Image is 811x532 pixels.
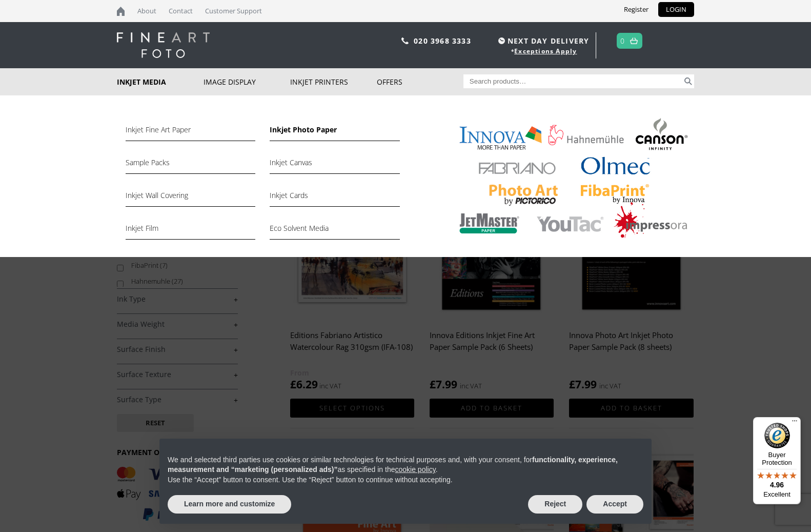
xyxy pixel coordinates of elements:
button: Reject [528,495,582,514]
a: Register [616,2,656,17]
a: Offers [377,68,463,95]
button: Menu [788,417,801,429]
a: Inkjet Media [117,68,204,95]
a: Inkjet Wall Covering [126,189,255,207]
a: Inkjet Fine Art Paper [126,124,255,141]
input: Search products… [463,74,683,88]
img: Trusted Shops Trustmark [764,423,790,448]
a: Exceptions Apply [514,47,577,55]
a: Image Display [204,68,290,95]
img: phone.svg [401,37,409,44]
button: Trusted Shops TrustmarkBuyer Protection4.96Excellent [753,417,801,504]
img: basket.svg [630,37,638,44]
p: Use the “Accept” button to consent. Use the “Reject” button to continue without accepting. [168,475,643,485]
p: We and selected third parties use cookies or similar technologies for technical purposes and, wit... [168,455,643,475]
a: Inkjet Film [126,222,255,240]
p: Buyer Protection [753,451,801,466]
img: time.svg [498,37,505,44]
a: Inkjet Photo Paper [270,124,399,141]
a: Sample Packs [126,156,255,174]
a: Inkjet Printers [290,68,377,95]
img: Inkjet-Media_brands-from-fine-art-foto-3.jpg [447,116,694,244]
p: Excellent [753,490,801,499]
a: 020 3968 3333 [414,36,471,46]
a: Inkjet Canvas [270,156,399,174]
button: Accept [586,495,643,514]
a: Inkjet Cards [270,189,399,207]
div: Notice [151,430,660,532]
a: Eco Solvent Media [270,222,399,240]
button: Search [682,74,694,88]
a: 0 [620,33,625,48]
span: NEXT DAY DELIVERY [496,35,589,47]
a: LOGIN [658,2,694,17]
button: Learn more and customize [168,495,291,514]
img: logo-white.svg [117,32,210,58]
strong: functionality, experience, measurement and “marketing (personalized ads)” [168,456,618,474]
a: cookie policy [395,465,436,474]
span: 4.96 [770,481,784,489]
